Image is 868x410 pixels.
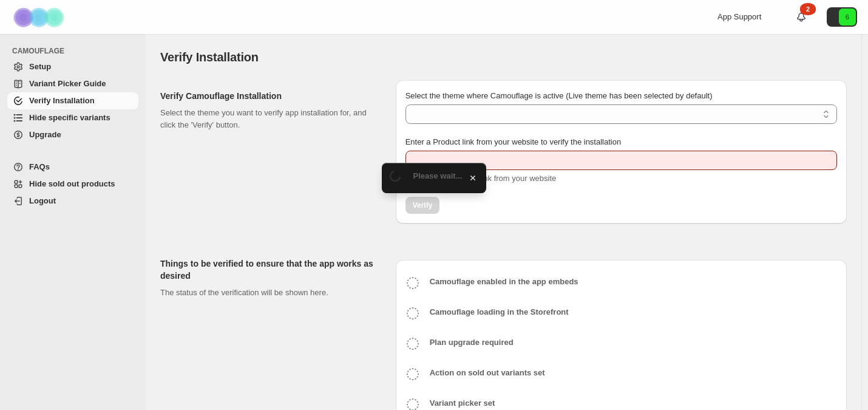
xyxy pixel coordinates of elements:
a: Upgrade [7,126,138,143]
span: Upgrade [29,130,61,139]
a: 2 [795,11,807,23]
span: Select the theme where Camouflage is active (Live theme has been selected by default) [405,91,713,100]
span: Verify Installation [160,50,259,64]
p: Select the theme you want to verify app installation for, and click the 'Verify' button. [160,107,376,131]
span: CAMOUFLAGE [12,46,140,56]
b: Camouflage enabled in the app embeds [430,277,578,286]
img: Camouflage [10,1,70,34]
span: Avatar with initials 6 [839,9,856,26]
a: Variant Picker Guide [7,75,138,92]
a: Hide specific variants [7,109,138,126]
div: 2 [800,3,816,15]
span: FAQs [29,162,50,171]
span: Logout [29,196,56,205]
span: Enter a Product link from your website to verify the installation [405,137,622,146]
b: Camouflage loading in the Storefront [430,307,569,316]
h2: Verify Camouflage Installation [160,90,376,102]
a: Setup [7,58,138,75]
span: Verify Installation [29,96,95,105]
a: Hide sold out products [7,176,138,193]
p: The status of the verification will be shown here. [160,287,376,299]
button: Avatar with initials 6 [827,7,857,27]
span: Hide sold out products [29,179,115,188]
b: Plan upgrade required [430,338,514,347]
a: Verify Installation [7,92,138,109]
text: 6 [846,13,849,21]
a: FAQs [7,159,138,176]
span: Please wait... [413,171,463,180]
h2: Things to be verified to ensure that the app works as desired [160,258,376,282]
a: Logout [7,193,138,210]
span: Variant Picker Guide [29,79,106,88]
span: App Support [717,12,761,21]
span: Setup [29,62,51,71]
span: Hide specific variants [29,113,110,122]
